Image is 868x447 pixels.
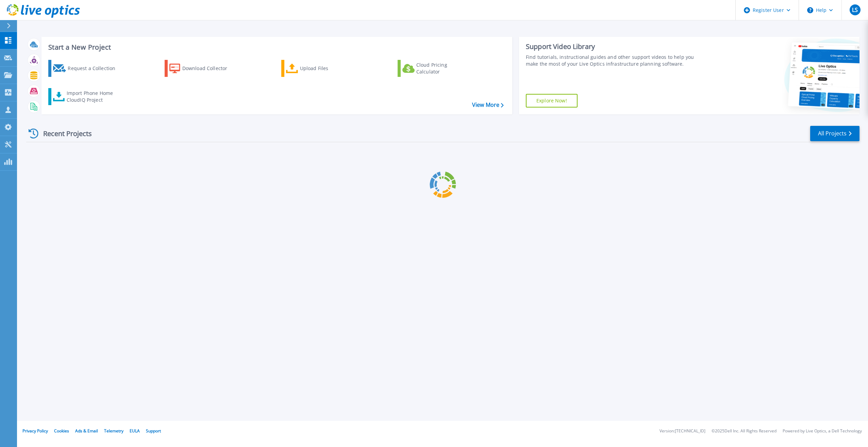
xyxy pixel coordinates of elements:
a: Cookies [54,428,69,434]
li: Version: [TECHNICAL_ID] [660,429,705,433]
div: Download Collector [182,62,237,75]
a: Telemetry [104,428,123,434]
a: Privacy Policy [22,428,48,434]
li: Powered by Live Optics, a Dell Technology [783,429,862,433]
div: Cloud Pricing Calculator [416,62,471,75]
a: View More [472,102,504,108]
a: Ads & Email [75,428,98,434]
h3: Start a New Project [48,44,503,51]
a: Upload Files [281,60,357,77]
div: Recent Projects [26,125,101,142]
a: Support [146,428,161,434]
div: Request a Collection [68,62,122,75]
span: LS [852,7,858,13]
div: Support Video Library [526,42,702,51]
a: Cloud Pricing Calculator [398,60,473,77]
a: EULA [130,428,140,434]
a: Explore Now! [526,94,578,107]
div: Upload Files [300,62,354,75]
a: Request a Collection [48,60,124,77]
div: Import Phone Home CloudIQ Project [67,90,120,103]
div: Find tutorials, instructional guides and other support videos to help you make the most of your L... [526,54,702,67]
a: All Projects [810,126,859,141]
a: Download Collector [165,60,240,77]
li: © 2025 Dell Inc. All Rights Reserved [712,429,777,433]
